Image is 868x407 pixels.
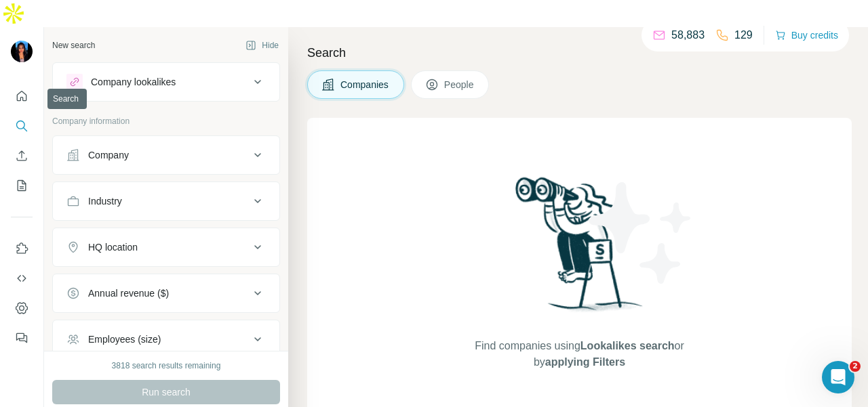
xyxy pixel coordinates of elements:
[734,27,753,43] p: 129
[11,84,33,108] button: Quick start
[91,75,176,89] div: Company lookalikes
[53,185,279,217] button: Industry
[11,173,33,198] button: My lists
[88,240,138,254] div: HQ location
[11,144,33,168] button: Enrich CSV
[671,27,705,43] p: 58,883
[340,78,390,91] span: Companies
[236,35,288,56] button: Hide
[444,78,475,91] span: People
[11,266,33,291] button: Use Surfe API
[471,338,688,370] span: Find companies using or by
[88,194,122,208] div: Industry
[850,361,861,372] span: 2
[53,66,279,98] button: Company lookalikes
[11,41,33,62] img: Avatar
[580,340,675,351] span: Lookalikes search
[52,115,280,127] p: Company information
[88,148,129,162] div: Company
[307,43,852,62] h4: Search
[11,114,33,138] button: Search
[822,361,854,393] iframe: Intercom live chat
[53,139,279,171] button: Company
[53,231,279,263] button: HQ location
[580,172,702,294] img: Surfe Illustration - Stars
[53,323,279,356] button: Employees (size)
[11,326,33,350] button: Feedback
[11,296,33,320] button: Dashboard
[11,236,33,261] button: Use Surfe on LinkedIn
[775,26,838,45] button: Buy credits
[545,356,625,368] span: applying Filters
[88,333,161,346] div: Employees (size)
[53,277,279,309] button: Annual revenue ($)
[509,173,650,324] img: Surfe Illustration - Woman searching with binoculars
[112,360,221,372] div: 3818 search results remaining
[88,286,169,300] div: Annual revenue ($)
[52,39,95,51] div: New search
